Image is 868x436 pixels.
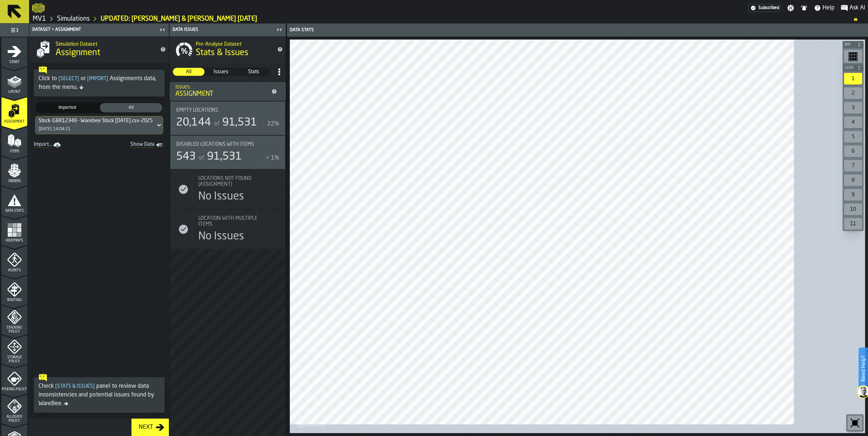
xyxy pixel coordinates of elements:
[56,47,100,59] span: Assignment
[101,104,161,111] span: All
[196,40,271,47] h2: Sub Title
[198,176,271,187] div: Title
[843,129,864,144] div: button-toolbar-undefined
[35,116,163,134] div: DropdownMenuValue-b946a619-2eec-4834-9eef-cdbe8753361b[DATE] 14:04:21
[198,176,271,187] span: Locations not found (Assignment)
[31,27,157,32] div: Dataset > Assignment
[844,174,862,186] div: 8
[136,423,156,432] div: Next
[57,15,90,23] a: link-to-/wh/i/3ccf57d1-1e0c-4a81-a3bb-c2011c5f0d50
[1,355,27,363] span: Storage Policy
[1,120,27,124] span: Assignment
[1,275,27,304] li: menu Routing
[198,215,279,227] div: Title
[1,37,27,66] li: menu Start
[206,68,236,75] span: Issues
[176,141,271,147] div: Title
[170,136,285,169] div: stat-Disabled locations with Items
[196,47,248,59] span: Stats & Issues
[87,76,89,81] span: [
[1,216,27,245] li: menu Heatmaps
[843,144,864,159] div: button-toolbar-undefined
[846,414,864,432] div: button-toolbar-undefined
[176,141,254,147] span: Disabled locations with Items
[849,417,861,429] svg: Reset zoom and position
[811,4,837,12] label: button-toggle-Help
[749,4,781,12] div: Menu Subscription
[198,215,271,227] span: Location with multiple Items
[101,15,257,23] a: link-to-/wh/i/3ccf57d1-1e0c-4a81-a3bb-c2011c5f0d50/simulations/99055ed9-4b91-4500-9f6b-c610032d4d25
[32,1,45,15] a: logo-header
[37,104,97,111] span: Imported
[1,90,27,94] span: Layout
[35,102,99,113] label: button-switch-multi-Imported
[1,326,27,334] span: Stacking Policy
[843,202,864,217] div: button-toolbar-undefined
[1,415,27,423] span: Allocate Policy
[1,60,27,64] span: Start
[1,239,27,243] span: Heatmaps
[198,215,271,227] div: Title
[844,102,862,114] div: 3
[106,76,108,81] span: ]
[1,209,27,213] span: Data Stats
[843,64,864,71] button: button-
[205,67,237,76] label: button-switch-multi-Issues
[843,173,864,188] div: button-toolbar-undefined
[843,217,864,231] div: button-toolbar-undefined
[157,25,167,34] label: button-toggle-Close me
[100,103,162,112] div: thumb
[99,102,163,113] label: button-switch-multi-All
[93,384,95,389] span: ]
[844,218,862,230] div: 11
[205,68,237,76] div: thumb
[102,140,167,150] a: toggle-dataset-table-Show Data
[784,4,797,12] label: button-toggle-Settings
[32,15,865,23] nav: Breadcrumb
[1,149,27,153] span: Items
[238,68,269,76] div: thumb
[170,170,285,209] div: stat-Locations not found (Assignment)
[844,131,862,143] div: 5
[843,115,864,129] div: button-toolbar-undefined
[844,160,862,172] div: 7
[176,141,279,147] div: Title
[1,365,27,394] li: menu Picking Policy
[214,121,219,127] span: of
[131,419,169,436] button: button-Next
[175,85,268,90] div: Issues:
[1,298,27,302] span: Routing
[843,159,864,173] div: button-toolbar-undefined
[798,4,811,12] label: button-toggle-Notifications
[170,36,286,62] div: title-Stats & Issues
[844,203,862,215] div: 10
[749,4,781,12] a: link-to-/wh/i/3ccf57d1-1e0c-4a81-a3bb-c2011c5f0d50/settings/billing
[55,384,57,389] span: [
[199,155,204,161] span: of
[222,117,257,128] span: 91,531
[844,189,862,201] div: 9
[843,188,864,202] div: button-toolbar-undefined
[843,66,856,70] span: Level
[173,68,204,76] div: thumb
[31,140,65,150] a: link-to-/wh/i/3ccf57d1-1e0c-4a81-a3bb-c2011c5f0d50/import/assignment/
[823,4,835,12] span: Help
[859,348,867,389] label: Need Help?
[170,24,286,36] header: Data Issues
[843,71,864,86] div: button-toolbar-undefined
[1,246,27,275] li: menu Agents
[38,382,160,408] div: Check panel to review data inconsistencies and potential issues found by WareBee.
[54,384,96,389] span: Stats & Issues
[38,118,153,124] div: DropdownMenuValue-b946a619-2eec-4834-9eef-cdbe8753361b
[291,417,332,432] a: logo-header
[843,86,864,100] div: button-toolbar-undefined
[198,230,244,243] div: No Issues
[176,116,211,129] div: 20,144
[843,41,864,48] button: button-
[1,268,27,272] span: Agents
[77,76,79,81] span: ]
[843,100,864,115] div: button-toolbar-undefined
[171,27,274,32] div: Data Issues
[844,145,862,157] div: 6
[844,87,862,99] div: 2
